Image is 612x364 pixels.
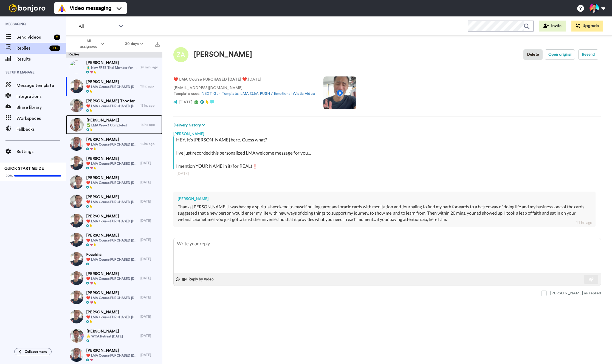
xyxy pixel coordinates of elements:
[66,58,162,77] a: [PERSON_NAME]🧘‍♂️ New FREE Trial Member for LMA Program! 🧘‍♂️25 min. ago
[7,4,48,12] img: bj-logo-header-white.svg
[550,291,601,296] div: [PERSON_NAME] as replied
[86,85,138,89] span: ❤️️ LMA Course PURCHASED [DATE] ❤️️
[4,174,13,178] span: 100%
[178,196,591,201] div: [PERSON_NAME]
[576,220,592,225] div: 11 hr. ago
[70,4,111,12] span: Video messaging
[86,334,123,339] span: ⭐️ WCA Retreat [DATE]
[140,334,160,338] div: [DATE]
[140,276,160,280] div: [DATE]
[66,326,162,345] a: [PERSON_NAME]⭐️ WCA Retreat [DATE][DATE]
[201,92,315,96] a: NEXT Gen Template: LMA Q&A PUSH / Emotional Wistia Video
[66,115,162,134] a: [PERSON_NAME]✅ LMA Week 1 Completed14 hr. ago
[173,122,207,128] button: Delivery history
[66,192,162,211] a: [PERSON_NAME]❤️️ LMA Course PURCHASED [DATE] ❤️️[DATE]
[70,79,83,93] img: b507618d-0814-47bf-9985-2b3e4bfc1930-thumb.jpg
[54,35,60,40] div: 2
[86,79,138,85] span: [PERSON_NAME]
[140,180,160,184] div: [DATE]
[16,115,66,122] span: Workspaces
[194,51,252,59] div: [PERSON_NAME]
[173,77,315,83] p: : [DATE]
[578,49,598,60] button: Resend
[25,349,47,354] span: Collapse menu
[70,252,83,266] img: b507618d-0814-47bf-9985-2b3e4bfc1930-thumb.jpg
[86,329,123,334] span: [PERSON_NAME]
[140,84,160,89] div: 11 hr. ago
[70,214,83,228] img: b507618d-0814-47bf-9985-2b3e4bfc1930-thumb.jpg
[66,173,162,192] a: [PERSON_NAME]❤️️ LMA Course PURCHASED [DATE] ❤️️[DATE]
[86,233,138,238] span: [PERSON_NAME]
[86,219,138,223] span: ❤️️ LMA Course PURCHASED [DATE] ❤️️
[16,93,66,100] span: Integrations
[86,348,138,353] span: [PERSON_NAME]
[16,56,66,62] span: Results
[67,36,115,52] button: All assignees
[4,167,44,170] span: QUICK START GUIDE
[70,233,83,247] img: b507618d-0814-47bf-9985-2b3e4bfc1930-thumb.jpg
[49,46,60,51] div: 99 +
[86,175,138,181] span: [PERSON_NAME]
[173,47,188,62] img: Image of Zoie Andrews
[77,38,100,49] span: All assignees
[86,238,138,243] span: ❤️️ LMA Course PURCHASED [DATE] ❤️️
[14,348,52,355] button: Collapse menu
[16,45,47,52] span: Replies
[179,100,192,104] span: [DATE]
[86,60,138,66] span: [PERSON_NAME]
[86,252,138,257] span: Fouchina
[66,211,162,230] a: [PERSON_NAME]❤️️ LMA Course PURCHASED [DATE] ❤️️[DATE]
[140,257,160,261] div: [DATE]
[66,77,162,96] a: [PERSON_NAME]❤️️ LMA Course PURCHASED [DATE] ❤️️11 hr. ago
[86,200,138,204] span: ❤️️ LMA Course PURCHASED [DATE] ❤️️
[16,104,66,111] span: Share library
[66,134,162,153] a: [PERSON_NAME]❤️️ LMA Course PURCHASED [DATE] ❤️️16 hr. ago
[66,52,162,58] div: Replies
[70,310,83,323] img: b507618d-0814-47bf-9985-2b3e4bfc1930-thumb.jpg
[140,65,160,69] div: 25 min. ago
[140,142,160,146] div: 16 hr. ago
[70,348,83,362] img: 260331d7-6f27-4b57-9c3a-4cb82aff5bed-thumb.jpg
[140,103,160,108] div: 13 hr. ago
[16,34,52,41] span: Send videos
[539,21,566,32] button: Invite
[140,161,160,165] div: [DATE]
[86,118,127,123] span: [PERSON_NAME]
[178,204,591,223] div: Thanks [PERSON_NAME], I was having a spiritual weekend to myself pulling tarot and oracle cards w...
[140,353,160,357] div: [DATE]
[16,82,66,89] span: Message template
[86,296,138,300] span: ❤️️ LMA Course PURCHASED [DATE] ❤️️
[66,288,162,307] a: [PERSON_NAME]❤️️ LMA Course PURCHASED [DATE] ❤️️[DATE]
[86,309,138,315] span: [PERSON_NAME]
[16,126,66,133] span: Fallbacks
[66,153,162,173] a: [PERSON_NAME]❤️️ LMA Course PURCHASED [DATE] ❤️️[DATE]
[86,271,138,277] span: [PERSON_NAME]
[588,277,594,281] img: send-white.svg
[545,49,575,60] button: Open original
[140,238,160,242] div: [DATE]
[66,230,162,249] a: [PERSON_NAME]❤️️ LMA Course PURCHASED [DATE] ❤️️[DATE]
[155,42,160,47] img: export.svg
[70,137,83,151] img: 260331d7-6f27-4b57-9c3a-4cb82aff5bed-thumb.jpg
[86,98,138,104] span: [PERSON_NAME] Thoofer
[86,214,138,219] span: [PERSON_NAME]
[66,96,162,115] a: [PERSON_NAME] Thoofer❤️️ LMA Course PURCHASED [DATE] ❤️️13 hr. ago
[86,194,138,200] span: [PERSON_NAME]
[58,4,66,13] img: vm-color.svg
[154,40,161,48] button: Export all results that match these filters now.
[86,137,138,142] span: [PERSON_NAME]
[140,199,160,204] div: [DATE]
[70,291,83,304] img: b507618d-0814-47bf-9985-2b3e4bfc1930-thumb.jpg
[86,277,138,281] span: ❤️️ LMA Course PURCHASED [DATE] ❤️️
[86,257,138,262] span: ❤️️ LMA Course PURCHASED [DATE] ❤️️
[70,99,83,112] img: b44f7206-df56-4936-820c-4157fa33dcfd-thumb.jpg
[571,21,603,32] button: Upgrade
[176,136,600,169] div: HEY, it's [PERSON_NAME] here. Guess what? I've just recorded this personalized LMA welcome messag...
[86,104,138,108] span: ❤️️ LMA Course PURCHASED [DATE] ❤️️
[523,49,543,60] button: Delete
[70,329,84,343] img: 93cc6add-0d9f-4ead-a07e-1e877d0c82e5-thumb.jpg
[140,314,160,319] div: [DATE]
[140,123,160,127] div: 14 hr. ago
[115,39,154,49] button: 30 days
[86,181,138,185] span: ❤️️ LMA Course PURCHASED [DATE] ❤️️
